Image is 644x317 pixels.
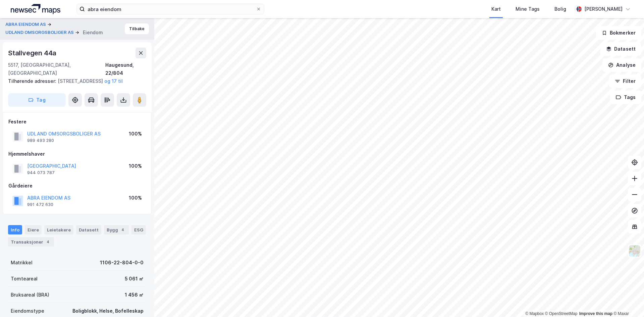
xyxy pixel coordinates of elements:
[129,162,142,170] div: 100%
[602,58,641,72] button: Analyse
[85,4,256,14] input: Søk på adresse, matrikkel, gårdeiere, leietakere eller personer
[596,26,641,40] button: Bokmerker
[119,226,126,233] div: 4
[72,307,144,315] div: Boligblokk, Helse, Bofelleskap
[5,29,75,36] button: UDLAND OMSORGSBOLIGER AS
[8,78,58,84] span: Tilhørende adresser:
[125,23,149,34] button: Tilbake
[554,5,566,13] div: Bolig
[8,48,58,58] div: Stallvegen 44a
[25,225,42,234] div: Eiere
[8,150,146,158] div: Hjemmelshaver
[11,291,49,299] div: Bruksareal (BRA)
[609,74,641,88] button: Filter
[131,225,146,234] div: ESG
[104,225,129,234] div: Bygg
[579,311,612,316] a: Improve this map
[100,259,144,267] div: 1106-22-804-0-0
[8,61,105,77] div: 5517, [GEOGRAPHIC_DATA], [GEOGRAPHIC_DATA]
[11,307,44,315] div: Eiendomstype
[610,91,641,104] button: Tags
[8,93,66,107] button: Tag
[8,225,22,234] div: Info
[610,285,644,317] iframe: Chat Widget
[45,239,51,245] div: 4
[5,21,47,28] button: ABRA EIENDOM AS
[27,138,54,143] div: 989 493 280
[105,61,146,77] div: Haugesund, 22/804
[8,118,146,126] div: Festere
[129,130,142,138] div: 100%
[11,259,33,267] div: Matrikkel
[83,29,103,37] div: Eiendom
[129,194,142,202] div: 100%
[628,245,641,257] img: Z
[8,182,146,190] div: Gårdeiere
[8,77,141,85] div: [STREET_ADDRESS]
[545,311,578,316] a: OpenStreetMap
[125,291,144,299] div: 1 456 ㎡
[610,285,644,317] div: Kontrollprogram for chat
[11,4,60,14] img: logo.a4113a55bc3d86da70a041830d287a7e.svg
[125,275,144,283] div: 5 061 ㎡
[600,42,641,56] button: Datasett
[516,5,540,13] div: Mine Tags
[27,170,55,175] div: 944 073 787
[491,5,501,13] div: Kart
[525,311,544,316] a: Mapbox
[27,202,53,207] div: 991 472 630
[76,225,101,234] div: Datasett
[11,275,38,283] div: Tomteareal
[584,5,623,13] div: [PERSON_NAME]
[44,225,73,234] div: Leietakere
[8,237,54,247] div: Transaksjoner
